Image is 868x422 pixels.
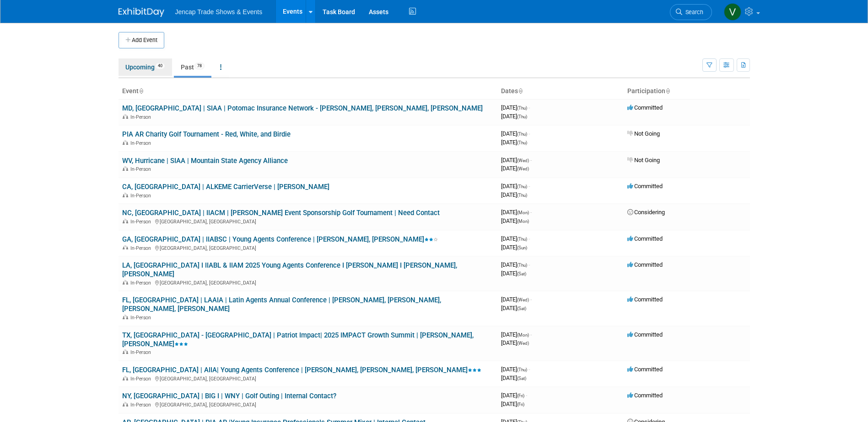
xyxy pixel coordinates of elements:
[627,183,663,190] span: Committed
[517,158,529,163] span: (Wed)
[122,130,291,138] a: PIA AR Charity Golf Tournament - Red, White, and Birdie
[517,245,527,250] span: (Sun)
[517,184,527,189] span: (Thu)
[174,58,211,76] a: Past78
[122,183,329,191] a: CA, [GEOGRAPHIC_DATA] | ALKEME CarrierVerse | [PERSON_NAME]
[517,402,524,407] span: (Fri)
[627,296,663,303] span: Committed
[528,130,530,137] span: -
[130,219,154,225] span: In-Person
[122,279,494,286] div: [GEOGRAPHIC_DATA], [GEOGRAPHIC_DATA]
[501,235,530,242] span: [DATE]
[627,209,665,216] span: Considering
[682,9,703,16] span: Search
[724,3,741,21] img: Vanessa O'Brien
[517,297,529,302] span: (Wed)
[517,263,527,268] span: (Thu)
[501,104,530,111] span: [DATE]
[497,84,624,99] th: Dates
[528,183,530,190] span: -
[517,367,527,372] span: (Thu)
[501,339,529,346] span: [DATE]
[122,401,494,408] div: [GEOGRAPHIC_DATA], [GEOGRAPHIC_DATA]
[517,219,529,224] span: (Mon)
[119,84,497,99] th: Event
[517,376,526,381] span: (Sat)
[130,245,154,251] span: In-Person
[501,296,532,303] span: [DATE]
[123,245,128,250] img: In-Person Event
[130,315,154,321] span: In-Person
[627,157,660,164] span: Not Going
[122,296,441,313] a: FL, [GEOGRAPHIC_DATA] | LAAIA | Latin Agents Annual Conference | [PERSON_NAME], [PERSON_NAME], [P...
[501,261,530,268] span: [DATE]
[123,219,128,223] img: In-Person Event
[501,392,527,399] span: [DATE]
[627,392,663,399] span: Committed
[501,209,532,216] span: [DATE]
[517,237,527,242] span: (Thu)
[130,114,154,120] span: In-Person
[517,105,527,111] span: (Thu)
[670,4,712,20] a: Search
[501,191,527,198] span: [DATE]
[194,63,205,69] span: 78
[501,305,526,311] span: [DATE]
[122,261,457,278] a: LA, [GEOGRAPHIC_DATA] I IIABL & IIAM 2025 Young Agents Conference I [PERSON_NAME] I [PERSON_NAME]...
[627,261,663,268] span: Committed
[122,217,494,225] div: [GEOGRAPHIC_DATA], [GEOGRAPHIC_DATA]
[130,193,154,199] span: In-Person
[501,331,532,338] span: [DATE]
[501,217,529,224] span: [DATE]
[501,139,527,146] span: [DATE]
[518,87,523,95] a: Sort by Start Date
[530,157,532,164] span: -
[123,402,128,406] img: In-Person Event
[517,166,529,171] span: (Wed)
[501,113,527,120] span: [DATE]
[526,392,527,399] span: -
[119,8,164,17] img: ExhibitDay
[123,280,128,285] img: In-Person Event
[501,130,530,137] span: [DATE]
[517,393,524,398] span: (Fri)
[627,366,663,373] span: Committed
[122,331,474,348] a: TX, [GEOGRAPHIC_DATA] - [GEOGRAPHIC_DATA] | Patriot Impact| 2025 IMPACT Growth Summit | [PERSON_N...
[517,210,529,215] span: (Mon)
[627,130,660,137] span: Not Going
[123,114,128,119] img: In-Person Event
[528,104,530,111] span: -
[122,244,494,251] div: [GEOGRAPHIC_DATA], [GEOGRAPHIC_DATA]
[122,366,481,374] a: FL, [GEOGRAPHIC_DATA] | AIIA| Young Agents Conference | [PERSON_NAME], [PERSON_NAME], [PERSON_NAME]
[530,209,532,216] span: -
[123,193,128,197] img: In-Person Event
[517,271,526,276] span: (Sat)
[122,375,494,382] div: [GEOGRAPHIC_DATA], [GEOGRAPHIC_DATA]
[122,157,288,165] a: WV, Hurricane | SIAA | Mountain State Agency Alliance
[123,140,128,145] img: In-Person Event
[130,166,154,172] span: In-Person
[501,366,530,373] span: [DATE]
[123,376,128,380] img: In-Person Event
[123,349,128,354] img: In-Person Event
[627,331,663,338] span: Committed
[528,366,530,373] span: -
[122,209,440,217] a: NC, [GEOGRAPHIC_DATA] | IIACM | [PERSON_NAME] Event Sponsorship Golf Tournament | Need Contact
[501,165,529,172] span: [DATE]
[517,132,527,137] span: (Thu)
[627,104,663,111] span: Committed
[517,332,529,338] span: (Mon)
[501,270,526,277] span: [DATE]
[517,306,526,311] span: (Sat)
[528,235,530,242] span: -
[130,140,154,146] span: In-Person
[130,402,154,408] span: In-Person
[122,392,336,400] a: NY, [GEOGRAPHIC_DATA] | BIG I | WNY | Golf Outing | Internal Contact?
[122,104,483,112] a: MD, [GEOGRAPHIC_DATA] | SIAA | Potomac Insurance Network - [PERSON_NAME], [PERSON_NAME], [PERSON_...
[119,32,164,48] button: Add Event
[155,63,165,69] span: 40
[119,58,172,76] a: Upcoming40
[139,87,143,95] a: Sort by Event Name
[175,8,263,16] span: Jencap Trade Shows & Events
[528,261,530,268] span: -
